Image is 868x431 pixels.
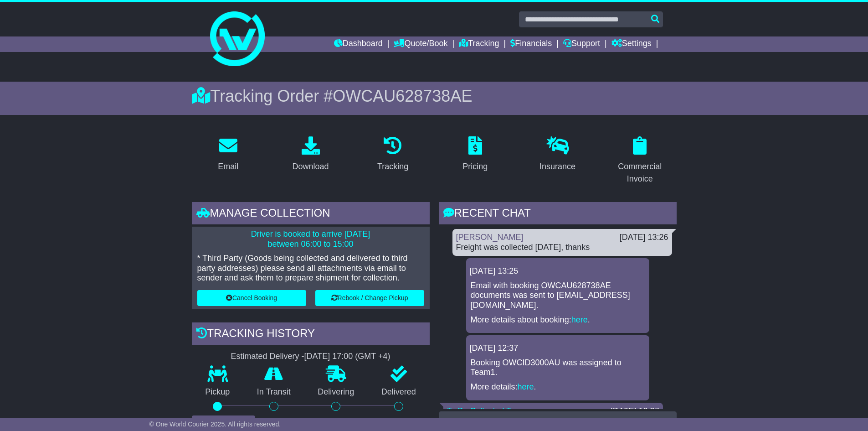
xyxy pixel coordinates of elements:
[394,36,447,52] a: Quote/Book
[292,161,329,173] div: Download
[603,133,677,188] a: Commercial Invoice
[539,161,575,173] div: Insurance
[459,36,499,52] a: Tracking
[371,133,414,176] a: Tracking
[192,202,430,227] div: Manage collection
[462,161,488,173] div: Pricing
[447,406,527,415] a: To Be Collected Team
[243,387,304,397] p: In Transit
[510,36,552,52] a: Financials
[611,36,652,52] a: Settings
[286,133,334,176] a: Download
[609,161,671,185] div: Commercial Invoice
[471,382,645,392] p: More details: .
[518,382,534,391] a: here
[470,343,646,353] div: [DATE] 12:37
[197,229,424,249] p: Driver is booked to arrive [DATE] between 06:00 to 15:00
[377,161,408,173] div: Tracking
[456,233,524,242] a: [PERSON_NAME]
[471,358,645,378] p: Booking OWCID3000AU was assigned to Team1.
[471,281,645,311] p: Email with booking OWCAU628738AE documents was sent to [EMAIL_ADDRESS][DOMAIN_NAME].
[212,133,244,176] a: Email
[563,36,600,52] a: Support
[571,315,588,324] a: here
[192,86,677,106] div: Tracking Order #
[192,352,430,362] div: Estimated Delivery -
[334,36,383,52] a: Dashboard
[192,387,244,397] p: Pickup
[304,387,368,397] p: Delivering
[457,133,493,176] a: Pricing
[439,202,677,227] div: RECENT CHAT
[456,243,668,253] div: Freight was collected [DATE], thanks
[218,161,238,173] div: Email
[192,322,430,347] div: Tracking history
[368,387,430,397] p: Delivered
[534,133,581,176] a: Insurance
[149,421,281,428] span: © One World Courier 2025. All rights reserved.
[470,266,646,276] div: [DATE] 13:25
[197,254,424,283] p: * Third Party (Goods being collected and delivered to third party addresses) please send all atta...
[333,87,472,105] span: OWCAU628738AE
[197,290,306,306] button: Cancel Booking
[611,406,659,416] div: [DATE] 12:37
[471,315,645,325] p: More details about booking: .
[315,290,424,306] button: Rebook / Change Pickup
[620,233,668,243] div: [DATE] 13:26
[304,352,390,362] div: [DATE] 17:00 (GMT +4)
